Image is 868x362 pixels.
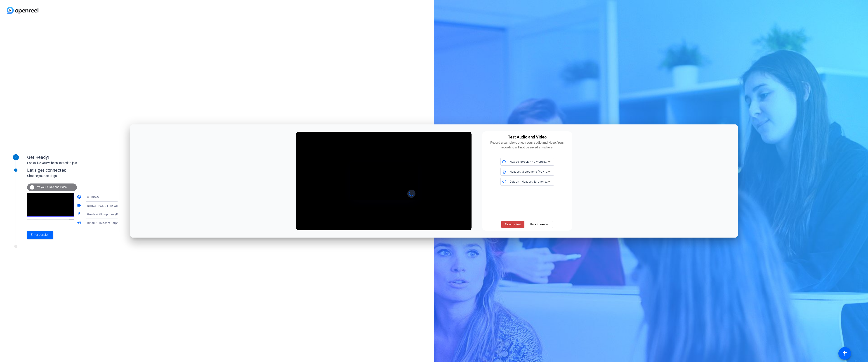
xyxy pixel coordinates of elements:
mat-icon: info [29,185,35,190]
span: Default - Headset Earphone (Poly BT700) (047f:02e6) [510,180,580,183]
button: Back to session [527,221,553,228]
div: Record a sample to check your audio and video. Your recording will not be saved anywhere. [485,140,570,150]
span: Headset Microphone (Poly BT700) (047f:02e6) [87,212,149,216]
span: Default - Headset Earphone (Poly BT700) (047f:02e6) [87,221,158,225]
mat-icon: accessibility [842,351,847,356]
mat-icon: videocam [77,203,82,209]
span: NexiGo N930E FHD Webcam (1bcf:2284) [510,160,564,163]
button: Record a test [501,221,524,228]
div: Let's get connected. [27,167,127,174]
div: Choose your settings [27,174,127,178]
span: Test your audio and video [35,186,67,189]
span: NexiGo N930E FHD Webcam (1bcf:2284) [87,204,142,207]
div: Test Audio and Video [508,134,547,140]
span: WEBCAM [87,196,99,199]
mat-icon: volume_up [77,220,82,226]
span: Back to session [530,220,549,229]
mat-icon: camera [77,195,82,200]
span: Record a test [505,222,521,226]
div: Get Ready! [27,154,118,161]
div: Looks like you've been invited to join [27,161,118,165]
span: Headset Microphone (Poly BT700) (047f:02e6) [510,170,571,173]
mat-icon: mic_none [77,212,82,217]
span: Enter session [31,232,50,237]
